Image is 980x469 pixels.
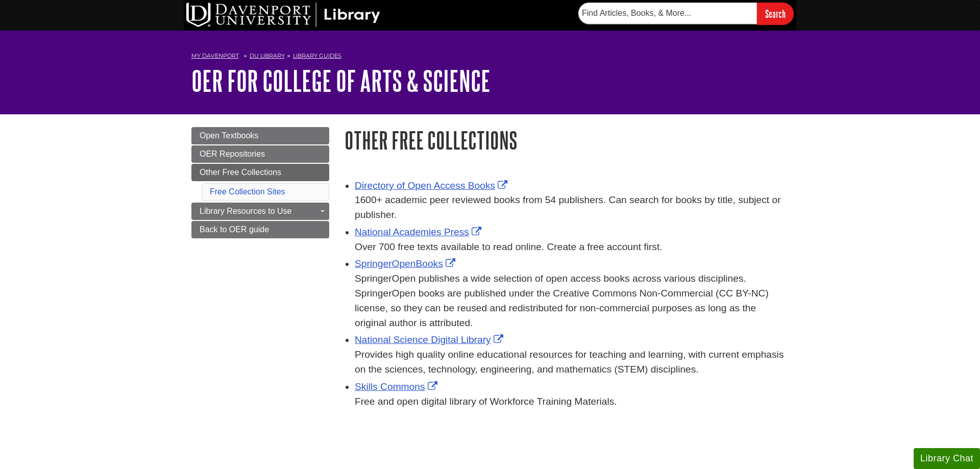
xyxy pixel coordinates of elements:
[191,127,329,238] div: Guide Page Menu
[355,394,789,409] div: Free and open digital library of Workforce Training Materials.
[355,180,510,191] a: Link opens in new window
[355,334,506,345] a: Link opens in new window
[355,258,458,269] a: Link opens in new window
[191,203,329,220] a: Library Resources to Use
[200,225,269,234] span: Back to OER guide
[191,52,239,60] a: My Davenport
[355,227,484,237] a: Link opens in new window
[210,187,285,196] a: Free Collection Sites
[250,52,285,59] a: DU Library
[200,150,265,158] span: OER Repositories
[200,207,292,215] span: Library Resources to Use
[355,193,789,223] div: 1600+ academic peer reviewed books from 54 publishers. Can search for books by title, subject or ...
[191,145,329,163] a: OER Repositories
[200,168,281,177] span: Other Free Collections
[191,164,329,181] a: Other Free Collections
[293,52,341,59] a: Library Guides
[355,381,440,392] a: Link opens in new window
[191,49,789,65] nav: breadcrumb
[914,448,980,469] button: Library Chat
[355,240,789,255] div: Over 700 free texts available to read online. Create a free account first.
[578,3,794,24] form: Searches DU Library's articles, books, and more
[345,127,789,153] h1: Other Free Collections
[191,221,329,238] a: Back to OER guide
[757,3,794,24] input: Search
[355,348,789,377] div: Provides high quality online educational resources for teaching and learning, with current emphas...
[200,131,258,140] span: Open Textbooks
[355,271,789,330] div: SpringerOpen publishes a wide selection of open access books across various disciplines. Springer...
[578,3,757,24] input: Find Articles, Books, & More...
[186,3,380,27] img: DU Library
[191,127,329,144] a: Open Textbooks
[191,65,491,96] a: OER for College of Arts & Science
